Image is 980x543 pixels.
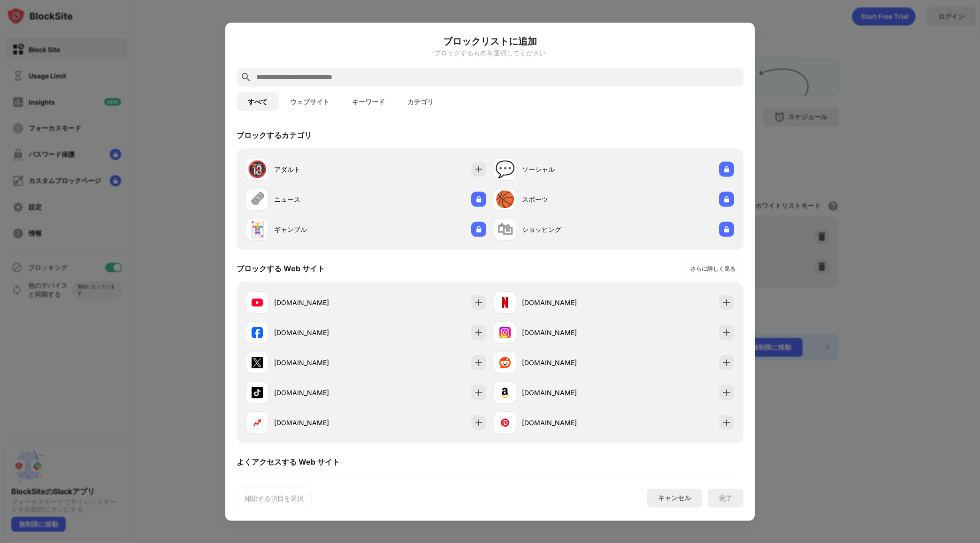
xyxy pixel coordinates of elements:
[237,130,312,140] div: ブロックするカテゴリ
[274,298,366,307] div: [DOMAIN_NAME]
[237,34,743,48] h6: ブロックリストに追加
[658,494,691,503] div: キャンセル
[522,388,614,398] div: [DOMAIN_NAME]
[237,49,743,56] div: ブロックするものを選択してください
[274,194,366,204] div: ニュース
[495,190,515,209] div: 🏀
[279,92,341,111] button: ウェブサイト
[499,327,511,338] img: favicons
[495,160,515,179] div: 💬
[247,220,267,239] div: 🃏
[274,388,366,398] div: [DOMAIN_NAME]
[522,358,614,367] div: [DOMAIN_NAME]
[499,357,511,368] img: favicons
[274,328,366,337] div: [DOMAIN_NAME]
[252,387,263,398] img: favicons
[522,224,614,234] div: ショッピング
[522,418,614,428] div: [DOMAIN_NAME]
[240,71,252,83] img: search.svg
[274,418,366,428] div: [DOMAIN_NAME]
[499,387,511,398] img: favicons
[341,92,396,111] button: キーワード
[499,297,511,308] img: favicons
[237,263,325,274] div: ブロックする Web サイト
[690,264,735,273] div: さらに詳しく見る
[237,457,340,467] div: よくアクセスする Web サイト
[522,164,614,174] div: ソーシャル
[499,417,511,428] img: favicons
[252,357,263,368] img: favicons
[396,92,445,111] button: カテゴリ
[274,358,366,367] div: [DOMAIN_NAME]
[252,297,263,308] img: favicons
[247,160,267,179] div: 🔞
[249,190,265,209] div: 🗞
[522,328,614,337] div: [DOMAIN_NAME]
[719,494,732,502] div: 完了
[252,327,263,338] img: favicons
[522,194,614,204] div: スポーツ
[522,298,614,307] div: [DOMAIN_NAME]
[497,220,513,239] div: 🛍
[245,493,304,503] div: 開始する項目を選択
[274,164,366,174] div: アダルト
[237,92,279,111] button: すべて
[274,224,366,234] div: ギャンブル
[252,417,263,428] img: favicons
